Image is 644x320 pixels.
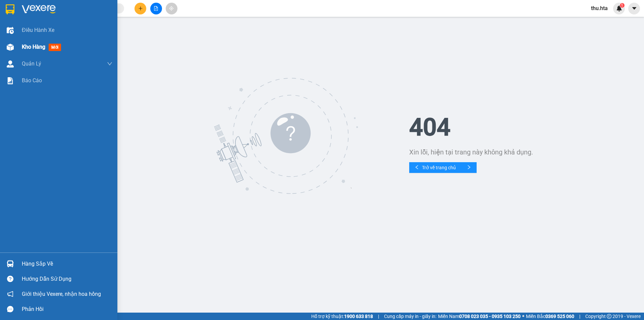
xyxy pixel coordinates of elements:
span: mới [49,44,61,51]
img: solution-icon [7,77,14,84]
span: right [467,165,471,170]
img: logo-vxr [6,4,14,14]
div: Phản hồi [22,304,112,314]
span: copyright [607,314,611,319]
button: aim [166,3,177,14]
button: right [461,162,477,173]
strong: 1900 633 818 [344,314,373,319]
span: Giới thiệu Vexere, nhận hoa hồng [22,290,101,298]
span: 1 [621,3,623,8]
span: Miền Nam [438,313,521,320]
button: plus [135,3,146,14]
span: Trở về trang chủ [422,164,456,171]
span: notification [7,291,13,297]
span: Quản Lý [22,59,41,68]
strong: 0369 525 060 [545,314,574,319]
button: caret-down [628,3,640,14]
span: left [415,165,419,170]
span: Báo cáo [22,76,42,85]
sup: 1 [620,3,625,8]
span: message [7,306,13,312]
span: Điều hành xe [22,26,54,34]
div: Xin lỗi, hiện tại trang này không khả dụng. [409,147,641,157]
span: ⚪️ [522,315,524,318]
span: caret-down [631,5,637,11]
div: Hướng dẫn sử dụng [22,274,112,284]
span: Kho hàng [22,44,45,50]
span: aim [169,6,174,11]
img: warehouse-icon [7,260,14,267]
img: icon-new-feature [616,5,622,11]
span: Cung cấp máy in - giấy in: [384,313,436,320]
strong: 0708 023 035 - 0935 103 250 [459,314,521,319]
span: down [107,61,112,66]
img: warehouse-icon [7,44,14,51]
span: Miền Bắc [526,313,574,320]
button: leftTrở về trang chủ [409,162,461,173]
h1: 404 [409,115,641,139]
button: file-add [150,3,162,14]
span: plus [138,6,143,11]
img: warehouse-icon [7,27,14,34]
span: thu.hta [586,4,613,12]
img: warehouse-icon [7,60,14,67]
span: file-add [154,6,158,11]
span: question-circle [7,276,13,282]
span: Hỗ trợ kỹ thuật: [311,313,373,320]
div: Hàng sắp về [22,259,112,269]
span: | [378,313,379,320]
span: | [579,313,580,320]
